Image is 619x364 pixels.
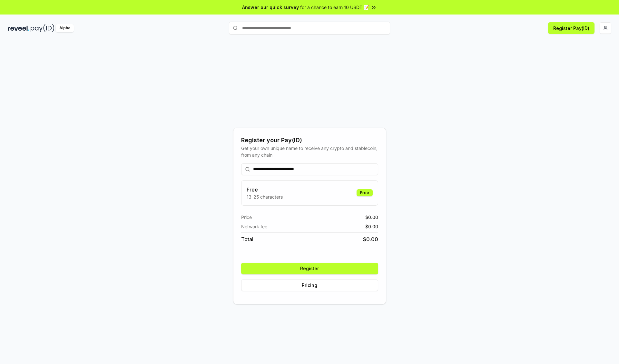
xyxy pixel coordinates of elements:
[241,145,378,158] div: Get your own unique name to receive any crypto and stablecoin, from any chain
[241,263,378,274] button: Register
[363,235,378,243] span: $ 0.00
[56,24,74,32] div: Alpha
[365,214,378,221] span: $ 0.00
[241,235,253,243] span: Total
[31,24,54,32] img: pay_id
[357,189,373,196] div: Free
[8,24,29,32] img: reveel_dark
[241,223,267,230] span: Network fee
[247,193,283,200] p: 13-25 characters
[241,280,378,291] button: Pricing
[548,22,594,34] button: Register Pay(ID)
[365,223,378,230] span: $ 0.00
[241,214,252,221] span: Price
[247,186,283,193] h3: Free
[300,4,369,11] span: for a chance to earn 10 USDT 📝
[242,4,299,11] span: Answer our quick survey
[241,136,378,145] div: Register your Pay(ID)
